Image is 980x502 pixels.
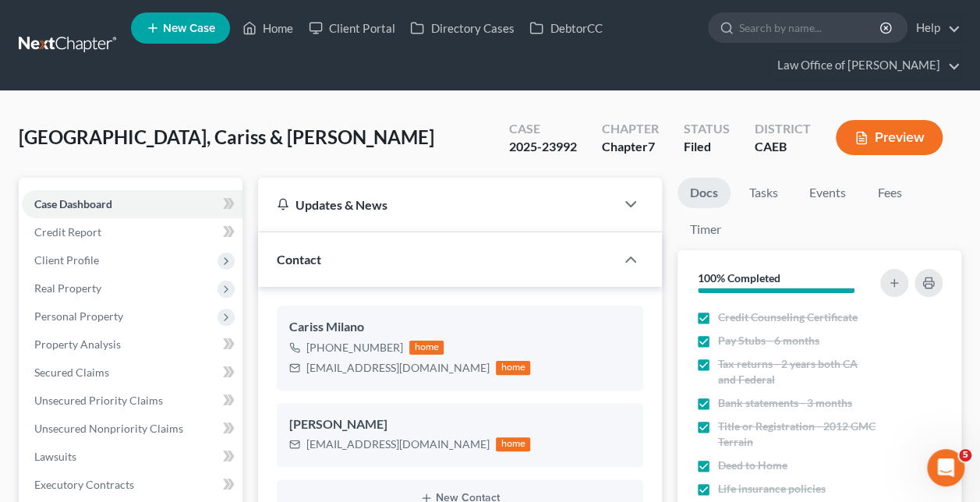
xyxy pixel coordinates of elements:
div: [PHONE_NUMBER] [306,340,403,355]
a: Help [908,14,961,42]
a: Timer [678,214,734,245]
button: Preview [836,120,943,155]
a: Directory Cases [402,14,522,42]
div: [PERSON_NAME] [289,415,631,434]
a: Fees [865,178,915,208]
div: 2025-23992 [509,138,577,156]
div: Filed [684,138,730,156]
a: Lawsuits [22,443,242,471]
span: 7 [648,139,655,154]
span: Unsecured Nonpriority Claims [34,422,183,435]
span: Title or Registration - 2012 GMC Terrain [718,419,877,450]
div: Cariss Milano [289,318,631,337]
span: New Case [163,23,215,34]
span: 5 [959,449,971,461]
a: Docs [678,178,731,208]
span: Bank statements - 3 months [718,395,852,411]
span: Contact [277,252,321,267]
div: [EMAIL_ADDRESS][DOMAIN_NAME] [306,360,490,376]
a: Case Dashboard [22,190,242,218]
a: Unsecured Nonpriority Claims [22,415,242,443]
a: Home [235,14,301,42]
span: Real Property [34,281,101,295]
div: home [409,341,444,355]
span: Credit Counseling Certificate [718,309,858,325]
a: Secured Claims [22,359,242,387]
span: Deed to Home [718,458,787,473]
input: Search by name... [739,13,882,42]
a: Executory Contracts [22,471,242,499]
span: Property Analysis [34,338,121,351]
span: Case Dashboard [34,197,112,210]
span: Pay Stubs - 6 months [718,333,819,348]
span: Unsecured Priority Claims [34,394,163,407]
div: Chapter [602,138,659,156]
div: CAEB [755,138,811,156]
span: Secured Claims [34,366,109,379]
span: Client Profile [34,253,99,267]
a: Client Portal [301,14,402,42]
div: District [755,120,811,138]
span: Tax returns - 2 years both CA and Federal [718,356,877,387]
span: [GEOGRAPHIC_DATA], Cariss & [PERSON_NAME] [19,125,434,148]
strong: 100% Completed [698,271,780,285]
a: Unsecured Priority Claims [22,387,242,415]
div: home [496,437,530,451]
iframe: Intercom live chat [927,449,964,486]
a: Tasks [737,178,791,208]
div: Updates & News [277,196,596,213]
a: Property Analysis [22,331,242,359]
span: Lawsuits [34,450,76,463]
span: Life insurance policies [718,481,826,497]
a: Credit Report [22,218,242,246]
div: Case [509,120,577,138]
div: [EMAIL_ADDRESS][DOMAIN_NAME] [306,437,490,452]
div: home [496,361,530,375]
span: Credit Report [34,225,101,239]
a: DebtorCC [522,14,610,42]
a: Events [797,178,858,208]
div: Status [684,120,730,138]
span: Personal Property [34,309,123,323]
div: Chapter [602,120,659,138]
a: Law Office of [PERSON_NAME] [769,51,961,80]
span: Executory Contracts [34,478,134,491]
